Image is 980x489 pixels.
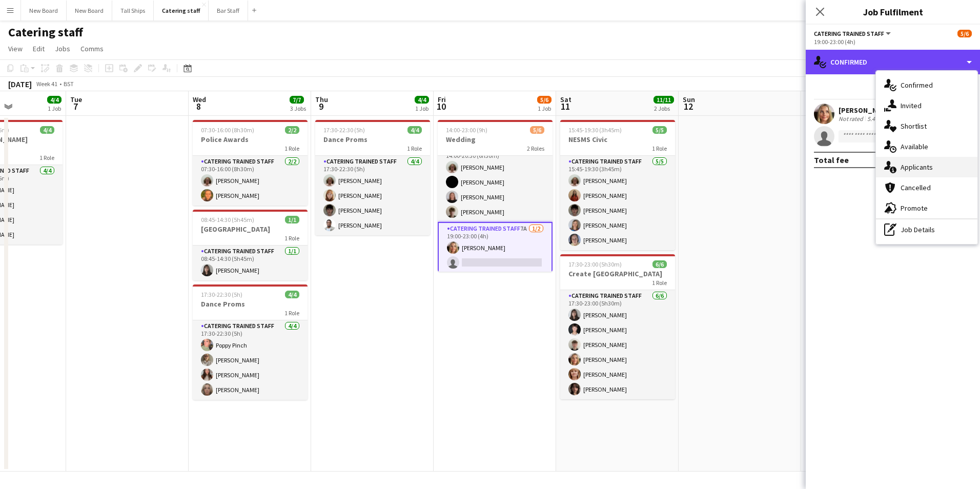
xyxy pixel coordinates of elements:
[112,1,154,21] button: Tall Ships
[560,290,675,399] app-card-role: Catering trained staff6/617:30-23:00 (5h30m)[PERSON_NAME][PERSON_NAME][PERSON_NAME][PERSON_NAME][...
[21,1,67,21] button: New Board
[865,115,885,123] div: 5.4km
[814,30,892,37] button: Catering trained staff
[315,95,328,104] span: Thu
[538,105,551,112] div: 1 Job
[560,135,675,144] h3: NESMS Civic
[654,96,674,104] span: 11/11
[652,126,667,134] span: 5/5
[681,100,695,112] span: 12
[69,100,82,112] span: 7
[901,162,933,172] span: Applicants
[67,1,112,21] button: New Board
[901,101,922,110] span: Invited
[446,126,487,134] span: 14:00-23:00 (9h)
[652,145,667,152] span: 1 Role
[901,80,933,90] span: Confirmed
[560,120,675,250] app-job-card: 15:45-19:30 (3h45m)5/5NESMS Civic1 RoleCatering trained staff5/515:45-19:30 (3h45m)[PERSON_NAME][...
[154,1,209,21] button: Catering staff
[193,120,308,206] app-job-card: 07:30-16:00 (8h30m)2/2Police Awards1 RoleCatering trained staff2/207:30-16:00 (8h30m)[PERSON_NAME...
[51,42,74,55] a: Jobs
[193,156,308,206] app-card-role: Catering trained staff2/207:30-16:00 (8h30m)[PERSON_NAME][PERSON_NAME]
[323,126,365,134] span: 17:30-22:30 (5h)
[806,5,980,18] h3: Job Fulfilment
[901,183,931,192] span: Cancelled
[814,30,884,37] span: Catering trained staff
[560,156,675,250] app-card-role: Catering trained staff5/515:45-19:30 (3h45m)[PERSON_NAME][PERSON_NAME][PERSON_NAME][PERSON_NAME][...
[48,105,61,112] div: 1 Job
[193,284,308,400] app-job-card: 17:30-22:30 (5h)4/4Dance Proms1 RoleCatering trained staff4/417:30-22:30 (5h)Poppy Pinch[PERSON_N...
[438,222,553,274] app-card-role: Catering trained staff7A1/219:00-23:00 (4h)[PERSON_NAME]
[901,121,927,131] span: Shortlist
[284,145,299,152] span: 1 Role
[193,299,308,309] h3: Dance Proms
[568,260,622,268] span: 17:30-23:00 (5h30m)
[191,100,206,112] span: 8
[284,234,299,242] span: 1 Role
[438,120,553,272] app-job-card: 14:00-23:00 (9h)5/6Wedding2 RolesCatering trained staff4/414:00-20:30 (6h30m)[PERSON_NAME][PERSON...
[33,44,45,53] span: Edit
[315,135,430,144] h3: Dance Proms
[804,100,819,112] span: 13
[438,95,446,104] span: Fri
[290,105,306,112] div: 3 Jobs
[193,246,308,280] app-card-role: Catering trained staff1/108:45-14:30 (5h45m)[PERSON_NAME]
[901,142,928,151] span: Available
[201,126,254,134] span: 07:30-16:00 (8h30m)
[29,42,49,55] a: Edit
[40,126,54,134] span: 4/4
[559,100,571,112] span: 11
[80,44,104,53] span: Comms
[839,115,865,123] div: Not rated
[438,142,553,222] app-card-role: Catering trained staff4/414:00-20:30 (6h30m)[PERSON_NAME][PERSON_NAME][PERSON_NAME][PERSON_NAME]
[284,309,299,317] span: 1 Role
[436,100,446,112] span: 10
[654,105,673,112] div: 2 Jobs
[193,210,308,280] app-job-card: 08:45-14:30 (5h45m)1/1[GEOGRAPHIC_DATA]1 RoleCatering trained staff1/108:45-14:30 (5h45m)[PERSON_...
[560,269,675,278] h3: Create [GEOGRAPHIC_DATA]
[55,44,70,53] span: Jobs
[537,96,552,104] span: 5/6
[39,154,54,161] span: 1 Role
[839,106,893,115] div: [PERSON_NAME]
[209,1,248,21] button: Bar Staff
[315,120,430,235] div: 17:30-22:30 (5h)4/4Dance Proms1 RoleCatering trained staff4/417:30-22:30 (5h)[PERSON_NAME][PERSON...
[285,291,299,298] span: 4/4
[47,96,62,104] span: 4/4
[527,145,544,152] span: 2 Roles
[407,126,422,134] span: 4/4
[8,79,32,89] div: [DATE]
[683,95,695,104] span: Sun
[315,156,430,235] app-card-role: Catering trained staff4/417:30-22:30 (5h)[PERSON_NAME][PERSON_NAME][PERSON_NAME][PERSON_NAME]
[70,95,82,104] span: Tue
[568,126,622,134] span: 15:45-19:30 (3h45m)
[201,216,254,223] span: 08:45-14:30 (5h45m)
[438,135,553,144] h3: Wedding
[806,50,980,74] div: Confirmed
[560,95,571,104] span: Sat
[193,135,308,144] h3: Police Awards
[560,254,675,399] app-job-card: 17:30-23:00 (5h30m)6/6Create [GEOGRAPHIC_DATA]1 RoleCatering trained staff6/617:30-23:00 (5h30m)[...
[652,279,667,287] span: 1 Role
[285,126,299,134] span: 2/2
[814,155,849,165] div: Total fee
[34,80,59,88] span: Week 41
[201,291,242,298] span: 17:30-22:30 (5h)
[530,126,544,134] span: 5/6
[193,225,308,234] h3: [GEOGRAPHIC_DATA]
[64,80,74,88] div: BST
[901,203,928,213] span: Promote
[814,38,972,46] div: 19:00-23:00 (4h)
[652,260,667,268] span: 6/6
[193,95,206,104] span: Wed
[957,30,972,37] span: 5/6
[285,216,299,223] span: 1/1
[4,42,27,55] a: View
[415,105,428,112] div: 1 Job
[76,42,108,55] a: Comms
[193,320,308,400] app-card-role: Catering trained staff4/417:30-22:30 (5h)Poppy Pinch[PERSON_NAME][PERSON_NAME][PERSON_NAME]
